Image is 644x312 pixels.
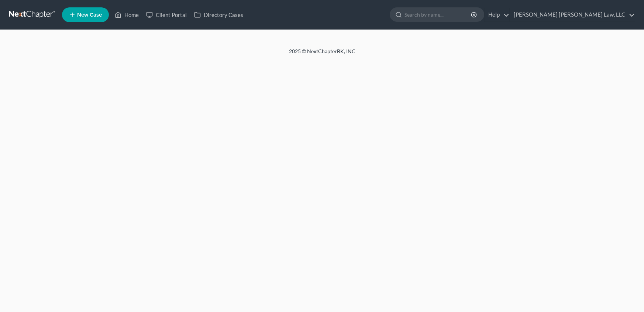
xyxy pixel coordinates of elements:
a: [PERSON_NAME] [PERSON_NAME] Law, LLC [510,8,635,21]
a: Home [111,8,142,21]
span: New Case [77,12,102,18]
div: 2025 © NextChapterBK, INC [112,48,533,61]
a: Directory Cases [190,8,247,21]
a: Client Portal [142,8,190,21]
a: Help [485,8,509,21]
input: Search by name... [404,8,472,21]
